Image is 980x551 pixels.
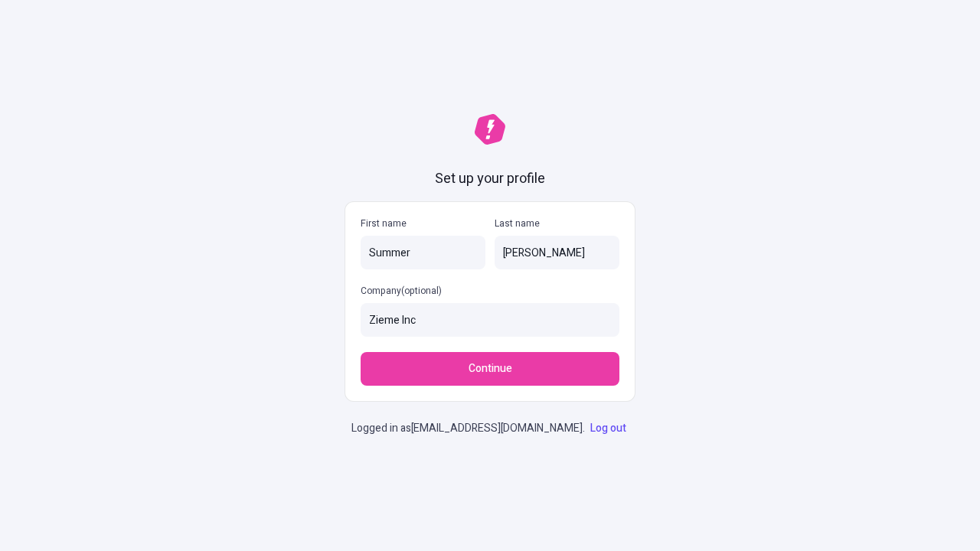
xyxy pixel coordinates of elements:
h1: Set up your profile [435,169,545,189]
p: First name [361,217,485,230]
span: Continue [469,360,512,377]
span: (optional) [401,284,442,298]
input: First name [361,236,485,269]
p: Logged in as [EMAIL_ADDRESS][DOMAIN_NAME] . [351,420,629,437]
input: Company(optional) [361,303,619,337]
input: Last name [495,236,619,269]
p: Last name [495,217,619,230]
p: Company [361,285,619,297]
a: Log out [587,420,629,436]
button: Continue [361,352,619,386]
